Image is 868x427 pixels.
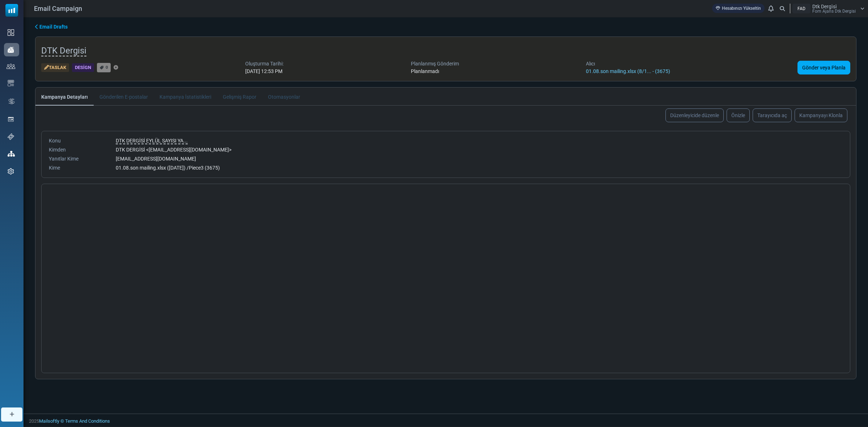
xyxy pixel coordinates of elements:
img: email-templates-icon.svg [8,80,14,86]
a: Email Drafts [35,23,68,31]
span: 0 [106,65,108,70]
span: Planlanmadı [411,68,439,74]
a: Tarayıcıda aç [753,108,792,122]
img: landing_pages.svg [8,116,14,123]
span: 01.08.son mailing.xlsx ([DATE]) /Piece3 (3675) [116,165,220,171]
span: Dtk Dergi̇si̇ [812,4,837,9]
div: DTK DERGİSİ < [EMAIL_ADDRESS][DOMAIN_NAME] > [116,146,843,154]
a: FAD Dtk Dergi̇si̇ Fom Ajans Dtk Dergi̇si̇ [792,4,864,13]
a: Etiket Ekle [114,65,118,70]
footer: 2025 [24,414,868,427]
div: Alıcı [586,60,670,68]
div: Taslak [41,63,69,72]
span: Fom Ajans Dtk Dergi̇si̇ [812,9,856,13]
div: Kime [49,164,107,172]
img: contacts-icon.svg [7,64,15,69]
a: Kampanya Detayları [35,87,94,106]
img: workflow.svg [8,97,16,106]
div: Oluşturma Tarihi: [245,60,284,68]
a: Düzenleyicide düzenle [665,108,724,122]
a: Hesabınızı Yükseltin [712,4,765,13]
img: campaigns-icon-active.png [8,47,14,53]
div: FAD [792,4,810,13]
div: Konu [49,137,107,145]
img: dashboard-icon.svg [8,29,14,36]
span: translation missing: tr.layouts.footer.terms_and_conditions [65,418,110,424]
a: Kampanyayı Klonla [795,108,847,122]
div: Design [72,63,94,72]
a: Gönder veya Planla [797,61,850,74]
div: Yanıtlar Kime [49,155,107,163]
span: translation missing: tr.ms_sidebar.email_drafts [39,24,68,30]
span: DTK DERGİSİ EYLÜL SAYISI YA... [116,138,188,144]
div: Planlanmış Gönderim [411,60,459,68]
img: support-icon.svg [8,133,14,140]
span: DTK Dergisi [41,46,86,56]
a: Terms And Conditions [65,418,110,424]
a: Önizle [727,108,750,122]
span: Email Campaign [34,4,82,13]
a: 01.08.son mailing.xlsx (8/1... - (3675) [586,68,670,74]
a: Mailsoftly © [39,418,64,424]
a: 0 [97,63,111,72]
img: settings-icon.svg [8,168,14,175]
div: [EMAIL_ADDRESS][DOMAIN_NAME] [116,155,843,163]
div: Body Preview [42,184,850,373]
div: Kimden [49,146,107,154]
img: mailsoftly_icon_blue_white.svg [5,4,18,17]
div: [DATE] 12:53 PM [245,68,284,75]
